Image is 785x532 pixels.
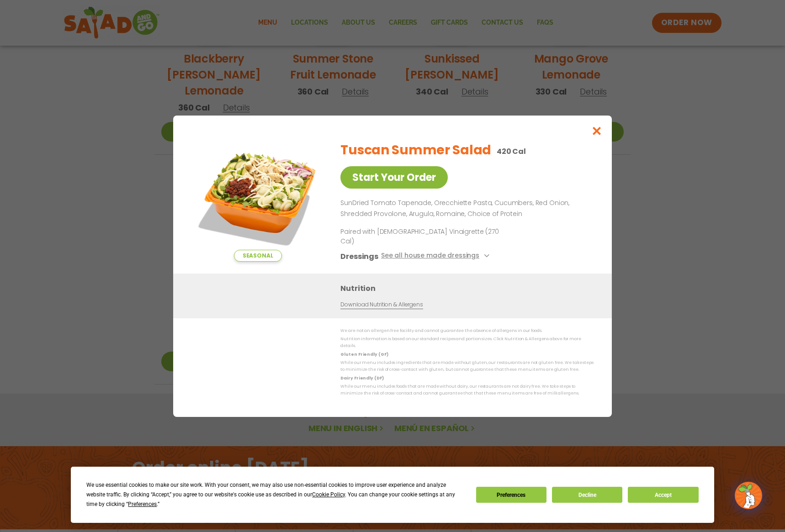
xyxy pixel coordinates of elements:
[340,351,388,357] strong: Gluten Friendly (GF)
[340,383,594,397] p: While our menu includes foods that are made without dairy, our restaurants are not dairy free. We...
[340,250,378,262] h3: Dressings
[340,336,594,350] p: Nutrition information is based on our standard recipes and portion sizes. Click Nutrition & Aller...
[234,250,282,262] span: Seasonal
[86,480,465,509] div: We use essential cookies to make our site work. With your consent, we may also use non-essential ...
[340,198,590,220] p: SunDried Tomato Tapenade, Orecchiette Pasta, Cucumbers, Red Onion, Shredded Provolone, Arugula, R...
[476,487,546,503] button: Preferences
[340,166,448,189] a: Start Your Order
[340,375,383,380] strong: Dairy Friendly (DF)
[552,487,622,503] button: Decline
[497,146,526,157] p: 420 Cal
[194,134,322,262] img: Featured product photo for Tuscan Summer Salad
[340,282,598,294] h3: Nutrition
[340,359,594,374] p: While our menu includes ingredients that are made without gluten, our restaurants are not gluten ...
[340,226,509,246] p: Paired with [DEMOGRAPHIC_DATA] Vinaigrette (270 Cal)
[340,141,491,160] h2: Tuscan Summer Salad
[736,483,761,508] img: wpChatIcon
[128,501,157,507] span: Preferences
[628,487,698,503] button: Accept
[71,467,714,523] div: Cookie Consent Prompt
[340,327,594,334] p: We are not an allergen free facility and cannot guarantee the absence of allergens in our foods.
[340,300,423,309] a: Download Nutrition & Allergens
[381,250,492,262] button: See all house made dressings
[312,491,345,498] span: Cookie Policy
[582,116,612,146] button: Close modal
